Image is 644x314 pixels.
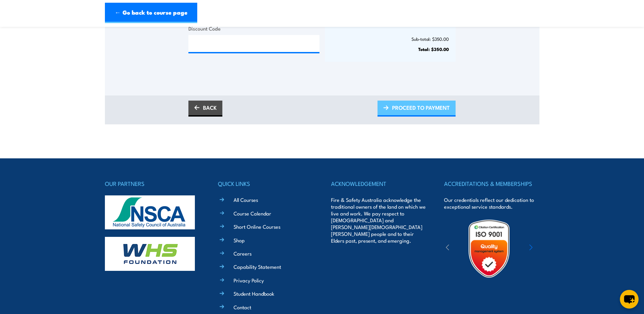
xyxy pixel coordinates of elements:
[620,290,639,309] button: chat-button
[378,101,456,117] a: PROCEED TO PAYMENT
[234,303,251,311] a: Contact
[519,237,578,260] img: ewpa-logo
[105,237,195,271] img: whs-logo-footer
[332,36,449,41] p: Sub-total: $350.00
[331,196,426,244] p: Fire & Safety Australia acknowledge the traditional owners of the land on which we live and work....
[105,3,197,23] a: ← Go back to course page
[331,179,426,188] h4: ACKNOWLEDGEMENT
[444,179,539,188] h4: ACCREDITATIONS & MEMBERSHIPS
[188,24,319,32] label: Discount Code
[234,210,271,217] a: Course Calendar
[418,46,449,52] strong: Total: $350.00
[105,179,200,188] h4: OUR PARTNERS
[218,179,313,188] h4: QUICK LINKS
[234,237,245,244] a: Shop
[234,277,264,284] a: Privacy Policy
[234,290,274,297] a: Student Handbook
[188,101,222,117] a: BACK
[444,196,539,210] p: Our credentials reflect our dedication to exceptional service standards.
[234,196,258,203] a: All Courses
[392,99,450,117] span: PROCEED TO PAYMENT
[234,263,281,270] a: Capability Statement
[234,223,280,230] a: Short Online Courses
[459,219,519,278] img: Untitled design (19)
[105,195,195,229] img: nsca-logo-footer
[234,250,252,257] a: Careers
